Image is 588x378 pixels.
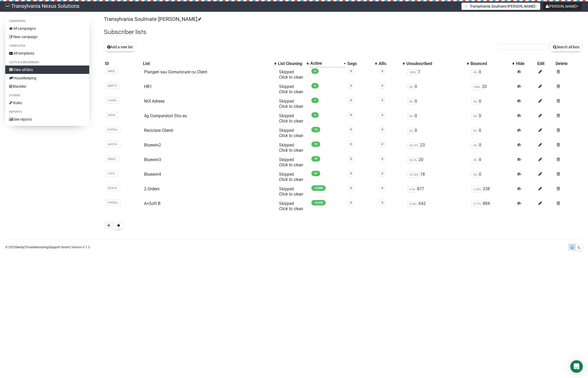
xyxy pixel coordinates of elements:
[537,61,554,66] div: Edit
[350,69,352,73] a: 0
[472,113,479,119] span: 0%
[105,61,141,66] div: ID
[143,61,271,66] div: List
[5,4,10,8] img: 586cc6b7d8bc403f0c61b981d947c989
[5,33,89,41] a: New campaign
[472,128,479,134] span: 0%
[382,186,383,190] a: 0
[142,60,277,67] th: List: No sort applied, activate to apply an ascending sort
[144,172,161,177] a: Bluewin4
[350,172,352,175] a: 0
[556,61,582,66] div: Delete
[5,43,89,49] li: Templates
[5,99,89,107] a: Rules
[470,155,515,170] td: 0
[278,61,304,66] div: List Cleaning
[382,143,383,146] a: 0
[350,113,352,117] a: 0
[279,172,303,182] span: Skipped
[382,128,383,131] a: 0
[104,43,136,51] button: Add a new list
[350,186,352,190] a: 0
[144,186,159,191] a: 2 Orders
[106,112,118,118] span: iyQnV..
[5,74,89,82] a: Housekeeping
[347,61,372,66] div: Segs
[405,170,470,184] td: 18
[407,69,418,75] span: 100%
[311,98,319,103] span: 1
[405,82,470,97] td: 0
[470,111,515,126] td: 0
[405,111,470,126] td: 0
[104,27,583,37] h2: Subscriber lists
[279,75,303,80] a: Click to clean
[350,84,352,87] a: 0
[279,133,303,138] a: Click to clean
[25,245,48,249] a: Troubleshooting
[49,245,70,249] a: Support forum
[470,184,515,199] td: 338
[405,140,470,155] td: 23
[382,201,383,204] a: 0
[472,186,483,192] span: 2.53%
[104,16,200,22] a: Transylvania Soulmate [PERSON_NAME]
[279,119,303,123] a: Click to clean
[5,59,89,66] li: Lists & subscribers
[350,143,352,146] a: 0
[472,69,479,75] span: 0%
[144,157,161,162] a: Bluewin3
[405,67,470,82] td: 7
[472,143,479,149] span: 0%
[5,24,89,33] a: All campaigns
[279,84,303,94] span: Skipped
[350,128,352,131] a: 0
[350,99,352,102] a: 0
[279,99,303,109] span: Skipped
[570,360,583,373] div: Open Intercom Messenger
[279,177,303,182] a: Click to clean
[407,113,415,119] span: 0%
[407,201,419,207] span: 4.26%
[106,83,120,89] span: q8W75..
[470,126,515,140] td: 0
[405,97,470,111] td: 0
[144,128,173,133] a: Reciclare Clienti
[279,206,303,211] a: Click to clean
[106,185,120,191] span: 08Jm9..
[277,60,309,67] th: List Cleaning: No sort applied, activate to apply an ascending sort
[279,148,303,153] a: Click to clean
[407,128,415,134] span: 0%
[382,69,383,73] a: 0
[405,155,470,170] td: 20
[407,99,415,105] span: 0%
[471,61,510,66] div: Bounced
[106,141,121,147] span: qmQTe..
[311,171,320,176] span: 81
[472,157,479,163] span: 0%
[472,172,479,178] span: 0%
[406,61,464,66] div: Unsubscribed
[311,83,319,88] span: 0
[5,82,89,91] a: Blacklist
[515,60,536,67] th: Hide: No sort applied, sorting is disabled
[106,127,120,133] span: RJOHo..
[279,162,303,167] a: Click to clean
[382,172,383,175] a: 0
[5,115,89,123] a: See reports
[543,3,581,10] button: [PERSON_NAME]
[104,60,142,67] th: ID: No sort applied, sorting is disabled
[378,60,405,67] th: ARs: No sort applied, activate to apply an ascending sort
[405,126,470,140] td: 0
[311,200,326,205] span: 14,443
[382,113,383,117] a: 0
[5,92,89,99] li: Others
[472,99,479,105] span: 0%
[144,143,161,147] a: Bluewin2
[472,201,483,207] span: 5.77%
[470,97,515,111] td: 0
[106,200,121,206] span: PHDXQ..
[279,201,303,211] span: Skipped
[106,156,119,162] span: G0prC..
[144,69,207,74] a: Plangeri sau Comunicare cu Client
